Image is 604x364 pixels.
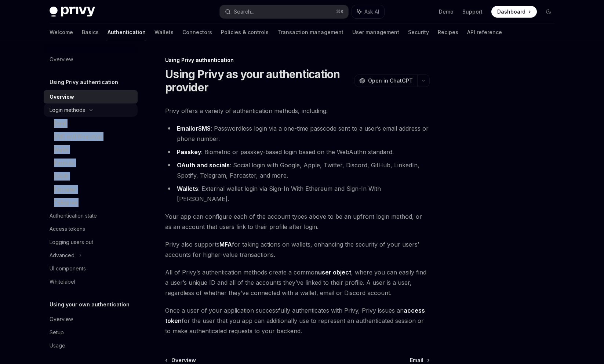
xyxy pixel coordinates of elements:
[165,267,430,298] span: All of Privy’s authentication methods create a common , where you can easily find a user’s unique...
[352,23,399,41] a: User management
[177,148,201,156] a: Passkey
[165,211,430,232] span: Your app can configure each of the account types above to be an upfront login method, or as an ac...
[439,8,454,15] a: Demo
[54,145,69,154] div: Wallet
[82,23,99,41] a: Basics
[171,357,196,364] span: Overview
[438,23,458,41] a: Recipes
[44,170,138,183] a: OAuth
[44,209,138,222] a: Authentication state
[50,55,73,64] div: Overview
[165,123,430,144] li: : Passwordless login via a one-time passcode sent to a user’s email address or phone number.
[165,106,430,116] span: Privy offers a variety of authentication methods, including:
[50,23,73,41] a: Welcome
[50,92,74,101] div: Overview
[44,196,138,209] a: Telegram
[154,23,174,41] a: Wallets
[50,341,65,350] div: Usage
[50,264,86,273] div: UI components
[44,339,138,352] a: Usage
[410,357,429,364] a: Email
[354,74,417,87] button: Open in ChatGPT
[165,183,430,204] li: : External wallet login via Sign-In With Ethereum and Sign-In With [PERSON_NAME].
[177,185,198,193] a: Wallets
[165,160,430,181] li: : Social login with Google, Apple, Twitter, Discord, GitHub, LinkedIn, Spotify, Telegram, Farcast...
[54,172,69,181] div: OAuth
[198,125,211,132] a: SMS
[220,5,348,18] button: Search...⌘K
[467,23,502,41] a: API reference
[50,315,73,324] div: Overview
[165,147,430,157] li: : Biometric or passkey-based login based on the WebAuthn standard.
[177,125,211,132] strong: or
[410,357,423,364] span: Email
[54,119,66,128] div: Email
[44,117,138,130] a: Email
[50,251,74,260] div: Advanced
[234,7,254,16] div: Search...
[44,222,138,236] a: Access tokens
[277,23,343,41] a: Transaction management
[44,275,138,288] a: Whitelabel
[44,143,138,156] a: Wallet
[165,57,430,64] div: Using Privy authentication
[219,241,232,248] a: MFA
[165,305,430,336] span: Once a user of your application successfully authenticates with Privy, Privy issues an for the us...
[50,277,75,286] div: Whitelabel
[50,106,85,114] div: Login methods
[497,8,525,15] span: Dashboard
[543,6,554,18] button: Toggle dark mode
[318,269,351,276] a: user object
[166,357,196,364] a: Overview
[221,23,269,41] a: Policies & controls
[177,125,192,132] a: Email
[54,198,77,207] div: Telegram
[368,77,413,84] span: Open in ChatGPT
[54,159,74,167] div: Passkey
[50,328,64,337] div: Setup
[165,68,352,94] h1: Using Privy as your authentication provider
[54,132,102,141] div: SMS and WhatsApp
[44,90,138,103] a: Overview
[44,262,138,275] a: UI components
[50,225,85,233] div: Access tokens
[44,156,138,170] a: Passkey
[352,5,384,18] button: Ask AI
[44,313,138,326] a: Overview
[44,326,138,339] a: Setup
[44,183,138,196] a: Farcaster
[177,161,230,169] a: OAuth and socials
[44,236,138,249] a: Logging users out
[44,130,138,143] a: SMS and WhatsApp
[54,185,77,194] div: Farcaster
[50,211,97,220] div: Authentication state
[50,78,118,87] h5: Using Privy authentication
[165,239,430,260] span: Privy also supports for taking actions on wallets, enhancing the security of your users’ accounts...
[50,7,95,17] img: dark logo
[182,23,212,41] a: Connectors
[462,8,483,15] a: Support
[44,53,138,66] a: Overview
[408,23,429,41] a: Security
[50,238,93,247] div: Logging users out
[108,23,146,41] a: Authentication
[336,9,344,15] span: ⌘ K
[364,8,379,15] span: Ask AI
[50,300,130,309] h5: Using your own authentication
[491,6,537,18] a: Dashboard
